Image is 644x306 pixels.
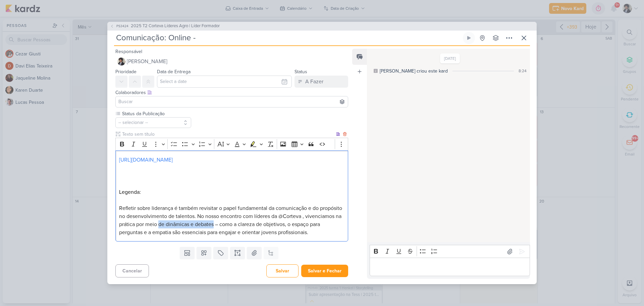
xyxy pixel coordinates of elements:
label: Status [294,69,307,75]
img: Pedro Luahn Simões [117,57,125,65]
div: A Fazer [305,78,323,86]
div: Editor editing area: main [115,150,348,242]
button: Salvar e Fechar [301,265,348,277]
label: Responsável [115,49,142,54]
span: PS3424 [115,24,129,29]
input: Select a date [157,76,292,88]
p: Legenda: [119,188,344,196]
button: Cancelar [115,264,149,277]
div: Colaboradores [115,89,348,96]
div: 8:24 [519,68,527,74]
label: Prioridade [115,69,137,75]
span: 2025 T2 Corteva Líderes Agro | Líder Formador [131,23,220,30]
label: Status da Publicação [121,110,191,117]
div: Ligar relógio [466,35,472,41]
button: Salvar [266,264,299,277]
div: [PERSON_NAME] criou este kard [380,68,448,75]
input: Texto sem título [121,131,335,138]
a: [URL][DOMAIN_NAME] [119,157,173,163]
button: [PERSON_NAME] [115,55,348,68]
div: Editor editing area: main [370,258,530,276]
span: Refletir sobre liderança é também revisitar o papel fundamental da comunicação e do propósito no ... [119,205,342,236]
button: -- selecionar -- [115,117,191,128]
input: Kard Sem Título [114,32,462,44]
label: Data de Entrega [157,69,191,75]
div: Editor toolbar [370,245,530,258]
div: Editor toolbar [115,138,348,151]
button: A Fazer [294,76,348,88]
span: [PERSON_NAME] [127,57,167,65]
button: PS3424 2025 T2 Corteva Líderes Agro | Líder Formador [110,23,220,30]
input: Buscar [117,98,346,106]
